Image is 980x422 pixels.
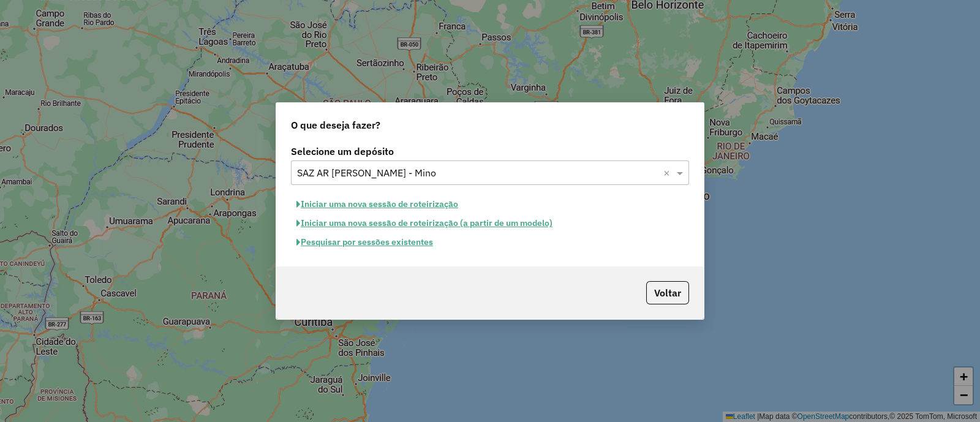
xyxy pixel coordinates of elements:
[291,118,380,132] span: O que deseja fazer?
[291,233,439,252] button: Pesquisar por sessões existentes
[291,214,558,233] button: Iniciar uma nova sessão de roteirização (a partir de um modelo)
[291,195,464,214] button: Iniciar uma nova sessão de roteirização
[291,144,689,159] label: Selecione um depósito
[663,165,674,180] span: Clear all
[646,281,689,304] button: Voltar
